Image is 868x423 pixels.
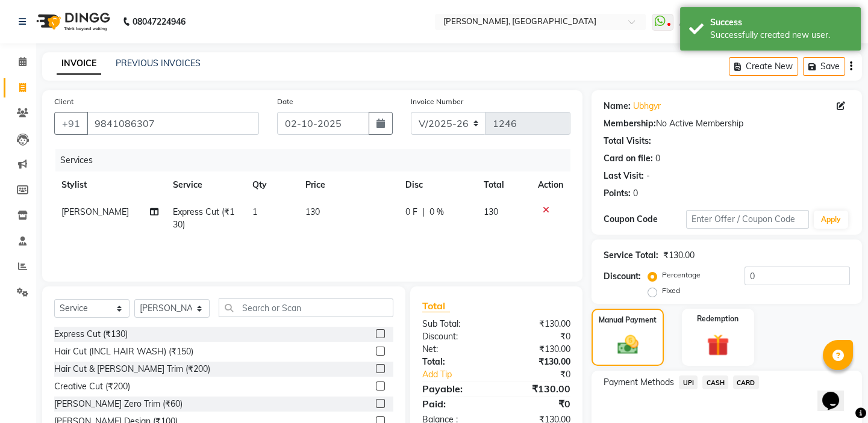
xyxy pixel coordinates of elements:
th: Service [166,171,245,199]
div: Discount: [413,330,496,343]
th: Price [298,171,399,199]
span: | [422,206,425,218]
div: No Active Membership [604,117,850,130]
a: INVOICE [57,53,101,75]
span: Payment Methods [604,376,674,389]
div: Success [710,16,852,29]
button: +91 [54,112,88,135]
div: Paid: [413,397,496,411]
div: Hair Cut & [PERSON_NAME] Trim (₹200) [54,363,210,375]
div: Service Total: [604,249,658,262]
span: UPI [679,375,698,389]
div: ₹130.00 [496,343,579,356]
span: CARD [733,375,759,389]
button: Save [803,57,845,76]
div: - [646,170,650,182]
label: Invoice Number [411,96,463,107]
label: Manual Payment [599,315,657,326]
span: 0 % [429,206,444,218]
div: Successfully created new user. [710,29,852,42]
a: Ubhgyr [633,100,661,113]
div: Express Cut (₹130) [54,328,128,341]
div: 0 [633,187,638,200]
label: Fixed [662,285,680,296]
div: Card on file: [604,152,653,165]
div: ₹130.00 [496,356,579,368]
div: Name: [604,100,631,113]
th: Qty [245,171,298,199]
label: Redemption [697,313,738,324]
span: Total [422,300,450,312]
div: [PERSON_NAME] Zero Trim (₹60) [54,398,183,410]
th: Total [476,171,531,199]
input: Search or Scan [219,298,393,317]
input: Search by Name/Mobile/Email/Code [87,112,259,135]
span: 130 [305,206,320,217]
div: Creative Cut (₹200) [54,380,130,393]
div: ₹130.00 [496,318,579,330]
img: _gift.svg [700,332,736,359]
img: logo [31,5,113,39]
div: Points: [604,187,631,200]
img: _cash.svg [611,333,645,357]
span: 0 F [405,206,417,218]
label: Date [277,96,293,107]
span: 130 [484,206,498,217]
div: Last Visit: [604,170,644,182]
div: ₹0 [496,330,579,343]
div: ₹130.00 [496,381,579,396]
th: Disc [398,171,476,199]
input: Enter Offer / Coupon Code [686,210,809,229]
span: CASH [702,375,728,389]
th: Stylist [54,171,166,199]
div: Coupon Code [604,213,685,226]
div: Sub Total: [413,318,496,330]
a: PREVIOUS INVOICES [116,58,201,69]
label: Percentage [662,270,701,280]
div: 0 [655,152,660,165]
div: Net: [413,343,496,356]
span: 1 [252,206,257,217]
div: Services [55,149,579,171]
th: Action [531,171,570,199]
a: Add Tip [413,368,510,381]
span: Express Cut (₹130) [173,206,234,230]
div: Total Visits: [604,135,651,147]
label: Client [54,96,73,107]
iframe: chat widget [817,375,856,411]
div: Hair Cut (INCL HAIR WASH) (₹150) [54,345,193,358]
button: Create New [729,57,798,76]
div: ₹130.00 [663,249,695,262]
div: Total: [413,356,496,368]
div: Membership: [604,117,656,130]
b: 08047224946 [133,5,186,39]
span: [PERSON_NAME] [61,206,129,217]
div: Payable: [413,381,496,396]
div: ₹0 [496,397,579,411]
div: ₹0 [510,368,579,381]
div: Discount: [604,270,641,283]
button: Apply [814,211,848,229]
